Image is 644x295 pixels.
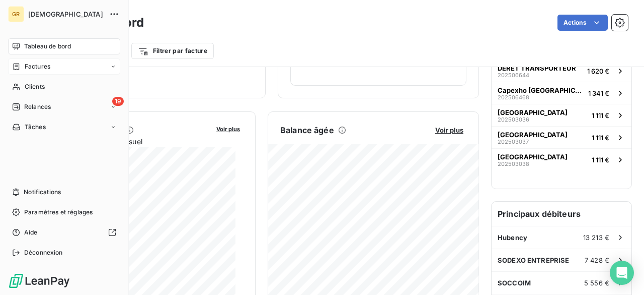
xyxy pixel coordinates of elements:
[498,153,568,161] span: [GEOGRAPHIC_DATA]
[131,43,214,59] button: Filtrer par facture
[24,188,61,197] span: Notifications
[498,131,568,139] span: [GEOGRAPHIC_DATA]
[24,208,93,217] span: Paramètres et réglages
[587,67,609,75] span: 1 620 €
[557,15,608,31] button: Actions
[28,10,103,18] span: [DEMOGRAPHIC_DATA]
[592,111,609,120] span: 1 111 €
[25,62,50,71] span: Factures
[498,233,527,242] span: Hubency
[8,204,120,220] a: Paramètres et réglages
[8,58,120,75] a: Factures
[498,139,529,145] span: 202503037
[8,79,120,95] a: Clients
[492,202,631,226] h6: Principaux débiteurs
[584,279,609,287] span: 5 556 €
[498,94,529,100] span: 202506468
[24,102,51,111] span: Relances
[8,6,24,22] div: GR
[498,161,529,167] span: 202503038
[492,82,631,104] button: Capexho [GEOGRAPHIC_DATA]2025064681 341 €
[435,126,463,134] span: Voir plus
[498,108,568,116] span: [GEOGRAPHIC_DATA]
[24,42,71,51] span: Tableau de bord
[8,119,120,135] a: Tâches
[498,116,529,123] span: 202503036
[492,104,631,126] button: [GEOGRAPHIC_DATA]2025030361 111 €
[112,97,124,106] span: 19
[213,124,243,133] button: Voir plus
[8,99,120,115] a: 19Relances
[432,126,466,135] button: Voir plus
[8,38,120,54] a: Tableau de bord
[498,72,529,78] span: 202506644
[8,224,120,241] a: Aide
[24,248,63,257] span: Déconnexion
[492,126,631,148] button: [GEOGRAPHIC_DATA]2025030371 111 €
[24,228,38,237] span: Aide
[585,256,609,264] span: 7 428 €
[8,273,70,289] img: Logo LeanPay
[216,126,240,133] span: Voir plus
[280,124,334,136] h6: Balance âgée
[492,60,631,82] button: DERET TRANSPORTEUR2025066441 620 €
[610,261,634,285] div: Open Intercom Messenger
[583,233,609,242] span: 13 213 €
[588,89,609,97] span: 1 341 €
[25,123,46,132] span: Tâches
[498,279,531,287] span: SOCCOIM
[592,156,609,164] span: 1 111 €
[592,134,609,142] span: 1 111 €
[25,82,45,91] span: Clients
[498,256,570,264] span: SODEXO ENTREPRISE
[492,148,631,170] button: [GEOGRAPHIC_DATA]2025030381 111 €
[498,64,576,72] span: DERET TRANSPORTEUR
[498,86,584,94] span: Capexho [GEOGRAPHIC_DATA]
[57,136,209,147] span: Chiffre d'affaires mensuel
